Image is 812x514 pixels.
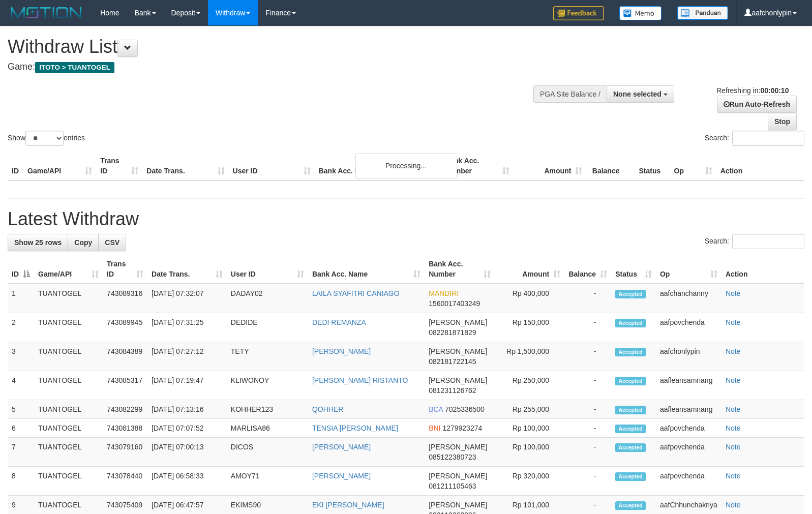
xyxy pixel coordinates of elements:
[14,238,62,247] span: Show 25 rows
[445,405,485,413] span: Copy 7025336500 to clipboard
[514,152,586,180] th: Amount
[726,443,741,451] a: Note
[564,419,611,438] td: -
[441,152,514,180] th: Bank Acc. Number
[147,342,227,371] td: [DATE] 07:27:12
[147,284,227,313] td: [DATE] 07:32:07
[705,234,804,249] label: Search:
[147,438,227,467] td: [DATE] 07:00:13
[564,313,611,342] td: -
[677,6,728,20] img: panduan.png
[656,342,721,371] td: aafchonlypin
[23,152,96,180] th: Game/API
[147,467,227,496] td: [DATE] 06:58:33
[760,86,789,95] strong: 00:00:10
[586,152,635,180] th: Balance
[8,131,85,146] label: Show entries
[726,501,741,509] a: Note
[442,424,482,432] span: Copy 1279923274 to clipboard
[721,255,804,284] th: Action
[533,85,607,103] div: PGA Site Balance /
[564,255,611,284] th: Balance: activate to sort column ascending
[34,419,103,438] td: TUANTOGEL
[615,406,646,414] span: Accepted
[34,342,103,371] td: TUANTOGEL
[103,284,147,313] td: 743089316
[656,419,721,438] td: aafpovchenda
[312,501,384,509] a: EKI [PERSON_NAME]
[656,371,721,400] td: aafleansamnang
[726,289,741,297] a: Note
[8,234,68,251] a: Show 25 rows
[103,419,147,438] td: 743081388
[147,313,227,342] td: [DATE] 07:31:25
[312,405,343,413] a: QOHHER
[607,85,674,103] button: None selected
[615,290,646,298] span: Accepted
[429,405,443,413] span: BCA
[656,438,721,467] td: aafpovchenda
[105,238,119,247] span: CSV
[312,424,398,432] a: TENSIA [PERSON_NAME]
[726,424,741,432] a: Note
[564,400,611,419] td: -
[635,152,670,180] th: Status
[98,234,126,251] a: CSV
[495,313,564,342] td: Rp 150,000
[25,131,64,146] select: Showentries
[308,255,425,284] th: Bank Acc. Name: activate to sort column ascending
[726,472,741,480] a: Note
[495,284,564,313] td: Rp 400,000
[8,209,804,229] h1: Latest Withdraw
[429,289,459,297] span: MANDIRI
[103,371,147,400] td: 743085317
[34,438,103,467] td: TUANTOGEL
[8,467,34,496] td: 8
[611,255,656,284] th: Status: activate to sort column ascending
[425,255,495,284] th: Bank Acc. Number: activate to sort column ascending
[564,467,611,496] td: -
[35,62,114,73] span: ITOTO > TUANTOGEL
[564,342,611,371] td: -
[34,400,103,419] td: TUANTOGEL
[68,234,99,251] a: Copy
[726,347,741,355] a: Note
[615,472,646,481] span: Accepted
[429,347,487,355] span: [PERSON_NAME]
[8,371,34,400] td: 4
[726,318,741,326] a: Note
[227,419,308,438] td: MARLISA86
[8,400,34,419] td: 5
[227,467,308,496] td: AMOY71
[615,501,646,510] span: Accepted
[312,347,371,355] a: [PERSON_NAME]
[732,131,804,146] input: Search:
[670,152,716,180] th: Op
[429,482,476,490] span: Copy 081211105463 to clipboard
[355,153,457,178] div: Processing...
[726,376,741,384] a: Note
[429,501,487,509] span: [PERSON_NAME]
[96,152,142,180] th: Trans ID
[227,313,308,342] td: DEDIDE
[8,62,531,72] h4: Game:
[74,238,92,247] span: Copy
[103,313,147,342] td: 743089945
[656,255,721,284] th: Op: activate to sort column ascending
[656,284,721,313] td: aafchanchanny
[429,299,480,308] span: Copy 1560017403249 to clipboard
[553,6,604,20] img: Feedback.jpg
[227,400,308,419] td: KOHHER123
[613,90,661,98] span: None selected
[716,86,789,95] span: Refreshing in:
[312,289,400,297] a: LAILA SYAFITRI CANIAGO
[615,319,646,327] span: Accepted
[227,284,308,313] td: DADAY02
[429,318,487,326] span: [PERSON_NAME]
[34,467,103,496] td: TUANTOGEL
[495,438,564,467] td: Rp 100,000
[312,472,371,480] a: [PERSON_NAME]
[8,152,23,180] th: ID
[8,419,34,438] td: 6
[429,472,487,480] span: [PERSON_NAME]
